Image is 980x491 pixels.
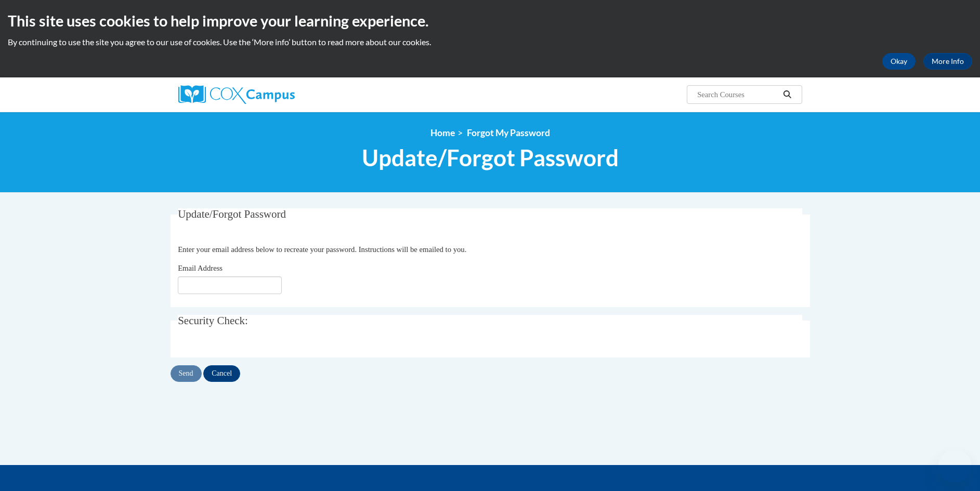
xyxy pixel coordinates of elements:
[178,264,223,272] span: Email Address
[696,88,779,101] input: Search Courses
[178,245,466,254] span: Enter your email address below to recreate your password. Instructions will be emailed to you.
[430,127,455,138] a: Home
[203,365,240,382] input: Cancel
[178,85,295,104] img: Cox Campus
[178,276,282,294] input: Email
[178,85,376,104] a: Cox Campus
[362,144,619,171] span: Update/Forgot Password
[8,36,972,48] p: By continuing to use the site you agree to our use of cookies. Use the ‘More info’ button to read...
[779,88,795,101] button: Search
[178,314,248,327] span: Security Check:
[882,53,916,70] button: Okay
[923,53,972,70] a: More Info
[8,10,972,31] h2: This site uses cookies to help improve your learning experience.
[178,208,286,220] span: Update/Forgot Password
[467,127,550,138] span: Forgot My Password
[938,449,972,483] iframe: Button to launch messaging window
